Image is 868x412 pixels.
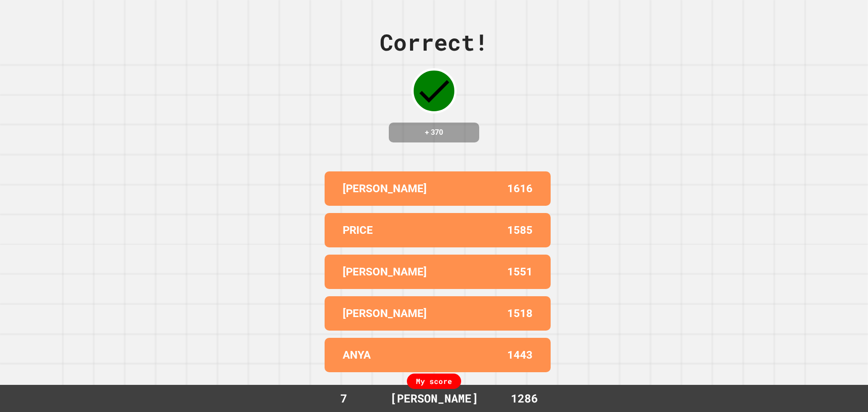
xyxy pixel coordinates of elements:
[343,347,371,363] p: ANYA
[507,180,533,197] p: 1616
[507,347,533,363] p: 1443
[380,25,488,59] div: Correct!
[491,390,558,407] div: 1286
[343,222,373,238] p: PRICE
[310,390,377,407] div: 7
[343,180,427,197] p: [PERSON_NAME]
[343,305,427,322] p: [PERSON_NAME]
[343,264,427,280] p: [PERSON_NAME]
[507,222,533,238] p: 1585
[407,374,461,389] div: My score
[507,264,533,280] p: 1551
[381,390,487,407] div: [PERSON_NAME]
[398,127,470,138] h4: + 370
[507,305,533,322] p: 1518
